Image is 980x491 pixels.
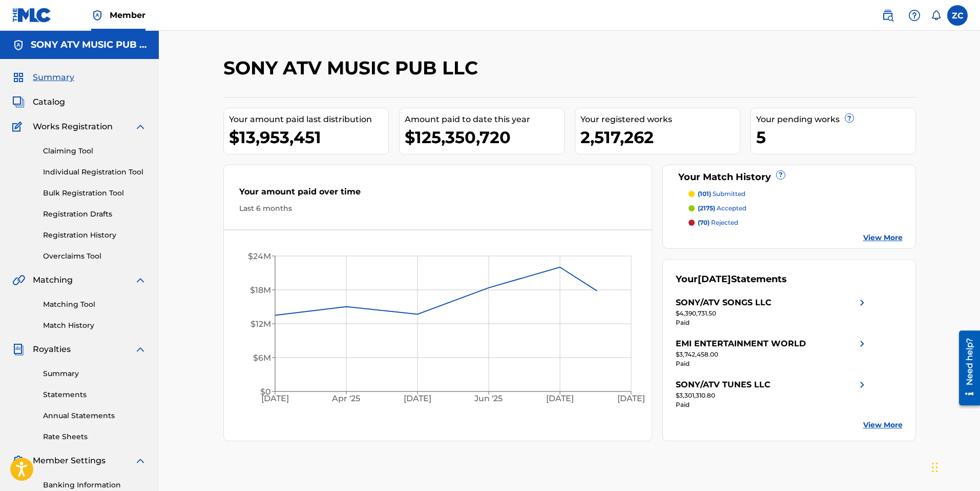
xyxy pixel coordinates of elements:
tspan: $0 [260,387,270,397]
img: right chevron icon [856,379,868,391]
img: Matching [12,274,25,286]
div: 2,517,262 [580,126,740,149]
img: help [908,9,921,22]
tspan: $12M [250,319,270,329]
a: SONY/ATV TUNES LLCright chevron icon$3,301,310.80Paid [676,379,868,409]
a: View More [863,232,903,243]
img: expand [134,274,147,286]
div: $3,301,310.80 [676,391,868,400]
a: SummarySummary [12,71,74,84]
img: Catalog [12,96,25,108]
a: Matching Tool [43,299,147,310]
a: Statements [43,389,147,400]
a: Banking Information [43,480,147,490]
a: View More [863,420,903,430]
div: Your amount paid over time [239,186,637,203]
a: Bulk Registration Tool [43,188,147,199]
div: 5 [756,126,915,149]
p: accepted [698,204,746,213]
div: $4,390,731.50 [676,309,868,318]
img: expand [134,455,147,467]
h5: SONY ATV MUSIC PUB LLC [31,39,147,51]
tspan: [DATE] [404,394,431,404]
img: Accounts [12,39,25,51]
span: ? [777,171,785,179]
div: Amount paid to date this year [405,113,564,126]
a: EMI ENTERTAINMENT WORLDright chevron icon$3,742,458.00Paid [676,338,868,368]
div: Your registered works [580,113,740,126]
a: Claiming Tool [43,146,147,156]
p: submitted [698,189,745,199]
div: Help [904,5,925,26]
div: Notifications [931,10,941,21]
div: $3,742,458.00 [676,350,868,359]
img: Top Rightsholder [91,9,103,22]
div: $13,953,451 [229,126,388,149]
a: Public Search [878,5,898,26]
img: Summary [12,71,25,84]
img: expand [134,121,147,133]
img: MLC Logo [12,8,52,23]
tspan: $18M [249,285,270,295]
span: Member [110,9,145,21]
a: (2175) accepted [689,204,903,213]
div: Drag [932,452,938,483]
tspan: $24M [247,251,270,261]
div: Paid [676,359,868,368]
div: SONY/ATV TUNES LLC [676,379,770,391]
a: Overclaims Tool [43,251,147,262]
img: Royalties [12,343,25,356]
iframe: Chat Widget [929,442,980,491]
a: (101) submitted [689,189,903,199]
img: right chevron icon [856,338,868,350]
span: Works Registration [33,121,113,133]
a: Registration Drafts [43,209,147,220]
img: expand [134,343,147,356]
iframe: Resource Center [951,326,980,409]
span: Catalog [33,96,65,108]
tspan: Jun '25 [474,394,503,404]
img: Member Settings [12,455,25,467]
span: (101) [698,190,711,198]
span: (70) [698,219,710,226]
tspan: [DATE] [617,394,645,404]
span: [DATE] [698,273,731,285]
span: Royalties [33,343,71,356]
div: User Menu [947,5,968,26]
span: Matching [33,274,73,286]
h2: SONY ATV MUSIC PUB LLC [223,56,483,80]
div: Your amount paid last distribution [229,113,388,126]
tspan: $6M [253,353,270,363]
a: Rate Sheets [43,431,147,442]
img: search [882,9,894,22]
span: Summary [33,71,74,84]
a: (70) rejected [689,218,903,227]
div: Your pending works [756,113,915,126]
div: Your Match History [676,170,903,184]
tspan: [DATE] [261,394,288,404]
div: $125,350,720 [405,126,564,149]
div: Your Statements [676,272,787,286]
a: Summary [43,368,147,379]
div: Paid [676,400,868,409]
a: Match History [43,320,147,331]
a: Annual Statements [43,410,147,421]
img: Works Registration [12,121,26,133]
a: Registration History [43,230,147,241]
a: CatalogCatalog [12,96,65,108]
div: SONY/ATV SONGS LLC [676,297,772,309]
p: rejected [698,218,738,227]
tspan: [DATE] [546,394,574,404]
tspan: Apr '25 [331,394,360,404]
span: Member Settings [33,455,106,467]
a: SONY/ATV SONGS LLCright chevron icon$4,390,731.50Paid [676,297,868,327]
span: ? [845,114,853,122]
span: (2175) [698,204,715,212]
img: right chevron icon [856,297,868,309]
div: EMI ENTERTAINMENT WORLD [676,338,806,350]
a: Individual Registration Tool [43,167,147,178]
div: Paid [676,318,868,327]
